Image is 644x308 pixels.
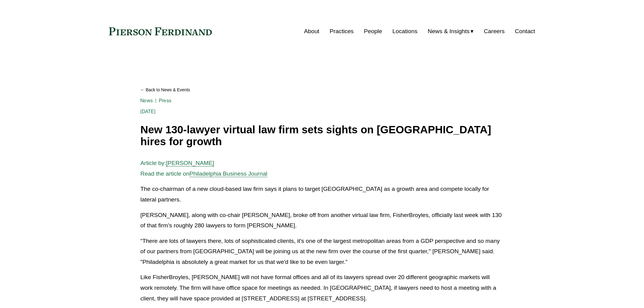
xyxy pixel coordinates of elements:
[330,26,354,37] a: Practices
[428,26,470,37] span: News & Insights
[428,26,474,37] a: folder dropdown
[364,26,382,37] a: People
[140,160,166,166] span: Article by:
[140,236,503,268] p: “There are lots of lawyers there, lots of sophisticated clients, it's one of the largest metropol...
[140,184,503,205] p: The co-chairman of a new cloud-based law firm says it plans to target [GEOGRAPHIC_DATA] as a grow...
[140,85,503,95] a: Back to News & Events
[140,98,153,103] a: News
[166,160,214,166] a: [PERSON_NAME]
[140,272,503,304] p: Like FisherBroyles, [PERSON_NAME] will not have formal offices and all of its lawyers spread over...
[140,109,156,114] span: [DATE]
[304,26,319,37] a: About
[392,26,417,37] a: Locations
[159,98,171,103] a: Press
[140,210,503,231] p: [PERSON_NAME], along with co-chair [PERSON_NAME], broke off from another virtual law firm, Fisher...
[140,170,189,177] span: Read the article on
[515,26,535,37] a: Contact
[484,26,505,37] a: Careers
[140,124,503,147] h1: New 130-lawyer virtual law firm sets sights on [GEOGRAPHIC_DATA] hires for growth
[189,170,267,177] a: Philadelphia Business Journal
